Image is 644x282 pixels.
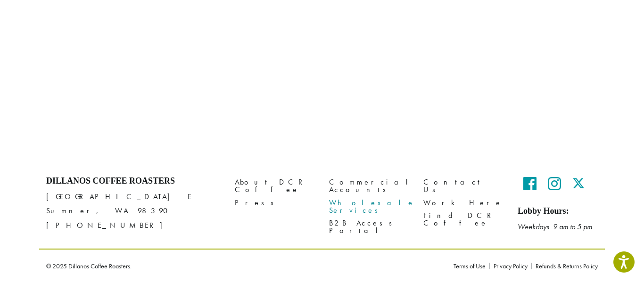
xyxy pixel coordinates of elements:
[46,190,221,232] p: [GEOGRAPHIC_DATA] E Sumner, WA 98390 [PHONE_NUMBER]
[531,263,598,269] a: Refunds & Returns Policy
[235,176,315,196] a: About DCR Coffee
[489,263,531,269] a: Privacy Policy
[423,176,504,196] a: Contact Us
[46,263,439,269] p: © 2025 Dillanos Coffee Roasters.
[518,206,598,217] h5: Lobby Hours:
[46,176,221,186] h4: Dillanos Coffee Roasters
[329,196,409,217] a: Wholesale Services
[518,222,592,232] em: Weekdays 9 am to 5 pm
[454,263,489,269] a: Terms of Use
[235,196,315,209] a: Press
[329,176,409,196] a: Commercial Accounts
[329,217,409,237] a: B2B Access Portal
[423,209,504,229] a: Find DCR Coffee
[423,196,504,209] a: Work Here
